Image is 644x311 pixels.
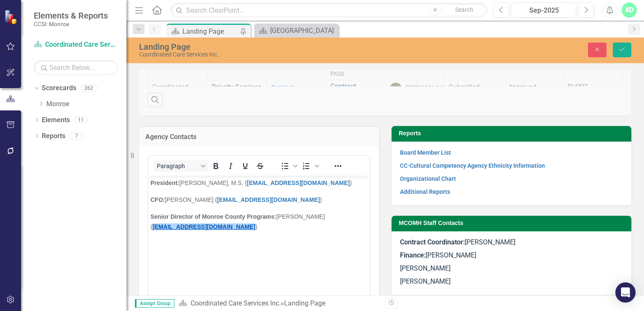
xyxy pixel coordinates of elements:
[400,175,456,182] a: Organizational Chart
[400,249,623,262] p: [PERSON_NAME]
[46,99,126,109] a: Monroe
[400,238,515,246] span: [PERSON_NAME]
[182,26,238,37] div: Landing Page
[253,160,267,172] button: Strikethrough
[145,133,373,141] h3: Agency Contacts
[515,5,573,16] div: Sep-2025
[135,299,174,308] span: Assign Group
[139,42,411,51] div: Landing Page
[399,130,627,137] h3: Reports
[455,6,473,13] span: Search
[299,160,320,172] div: Numbered list
[157,163,198,169] span: Paragraph
[278,160,299,172] div: Bullet list
[512,3,576,18] button: Sep-2025
[80,85,97,92] div: 262
[34,40,118,50] a: Coordinated Care Services Inc.
[331,160,345,172] button: Reveal or hide additional toolbar items
[171,3,487,18] input: Search ClearPoint...
[400,238,465,246] strong: Contract Coordinator:
[443,4,485,16] button: Search
[70,132,83,139] div: 7
[34,11,108,21] span: Elements & Reports
[34,21,108,27] small: CCSI: Monroe
[622,3,637,18] button: KD
[400,262,623,275] p: [PERSON_NAME]
[256,25,336,36] a: [GEOGRAPHIC_DATA]
[400,251,426,259] strong: Finance:
[399,220,627,226] h3: MCOMH Staff Contacts
[400,275,623,287] p: [PERSON_NAME]
[139,51,411,58] div: Coordinated Care Services Inc.
[400,162,545,169] a: CC-Cultural Competency Agency Ethnicity Information
[400,188,450,195] a: Additional Reports
[191,299,281,307] a: Coordinated Care Services Inc.
[400,149,451,156] a: Board Member List
[42,115,70,125] a: Elements
[34,60,118,75] input: Search Below...
[223,160,238,172] button: Italic
[270,25,336,36] div: [GEOGRAPHIC_DATA]
[4,10,19,24] img: ClearPoint Strategy
[209,160,223,172] button: Bold
[153,160,208,172] button: Block Paragraph
[179,299,379,308] div: »
[74,116,88,123] div: 11
[42,83,76,93] a: Scorecards
[42,131,65,141] a: Reports
[238,160,252,172] button: Underline
[615,282,636,303] div: Open Intercom Messenger
[284,299,325,307] div: Landing Page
